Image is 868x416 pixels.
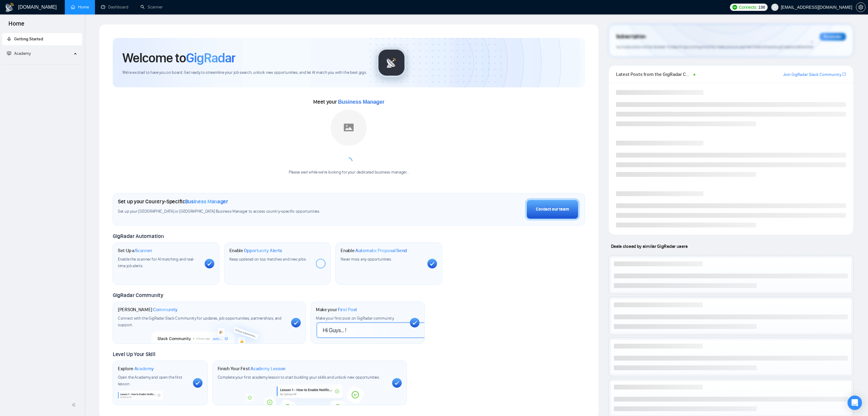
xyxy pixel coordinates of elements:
span: We're excited to have you on board. Get ready to streamline your job search, unlock new opportuni... [122,70,367,76]
span: rocket [7,37,11,41]
span: Deals closed by similar GigRadar users [609,241,690,252]
span: Meet your [313,99,384,105]
span: Automatic Proposal Send [355,248,407,254]
span: Complete your first academy lesson to start building your skills and unlock new opportunities. [218,375,380,380]
span: fund-projection-screen [7,51,11,55]
span: 198 [758,4,765,11]
a: export [842,71,846,77]
span: Home [4,19,29,32]
span: Academy [14,51,31,56]
span: Level Up Your Skill [113,351,155,358]
span: setting [856,5,865,10]
span: double-left [72,402,78,408]
span: Academy [134,366,154,372]
span: Latest Posts from the GigRadar Community [616,70,692,78]
a: searchScanner [140,5,163,10]
span: Getting Started [14,36,43,42]
div: Contact our team [536,206,569,213]
h1: Enable [341,248,407,254]
div: Please wait while we're looking for your dedicated business manager... [285,170,413,175]
span: Business Manager [185,198,228,205]
span: Enable the scanner for AI matching and real-time job alerts. [118,257,194,268]
span: Subscription [616,32,646,42]
li: Getting Started [2,33,82,45]
h1: Welcome to [122,50,235,66]
a: setting [856,5,866,10]
span: Keep updated on top matches and new jobs. [229,257,307,262]
img: logo [5,3,14,12]
button: setting [856,2,866,12]
span: Your subscription will be renewed. To keep things running smoothly, make sure your payment method... [616,45,814,49]
img: gigradar-logo.png [376,48,407,78]
span: export [842,72,846,77]
span: Open the Academy and open the first lesson. [118,375,182,386]
a: homeHome [71,5,89,10]
div: Reminder [819,33,846,41]
li: Academy Homepage [2,62,82,66]
button: Contact our team [525,198,580,221]
h1: Set Up a [118,248,152,254]
span: loading [344,156,354,166]
span: Make your first post on GigRadar community. [316,316,394,321]
img: academy-bg.png [242,385,377,405]
span: GigRadar Community [113,292,163,299]
span: Community [153,307,178,313]
h1: [PERSON_NAME] [118,307,178,313]
span: Opportunity Alerts [244,248,282,254]
span: GigRadar Automation [113,233,164,239]
span: First Post [338,307,357,313]
span: Academy Lesson [250,366,285,372]
span: Academy [7,51,31,56]
a: Join GigRadar Slack Community [783,71,841,78]
span: Scanner [135,248,152,254]
span: Connects: [739,4,757,11]
span: user [773,5,777,9]
img: slackcommunity-bg.png [152,316,267,344]
span: Never miss any opportunities. [341,257,392,262]
span: GigRadar [186,50,235,66]
h1: Set up your Country-Specific [118,198,228,205]
div: Open Intercom Messenger [848,396,862,410]
h1: Finish Your First [218,366,285,372]
h1: Explore [118,366,154,372]
h1: Enable [229,248,282,254]
span: Connect with the GigRadar Slack Community for updates, job opportunities, partnerships, and support. [118,316,281,327]
img: upwork-logo.png [732,5,737,10]
a: dashboardDashboard [101,5,128,10]
span: Business Manager [338,99,384,105]
span: Set up your [GEOGRAPHIC_DATA] or [GEOGRAPHIC_DATA] Business Manager to access country-specific op... [118,209,395,214]
h1: Make your [316,307,357,313]
img: placeholder.png [331,110,367,146]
